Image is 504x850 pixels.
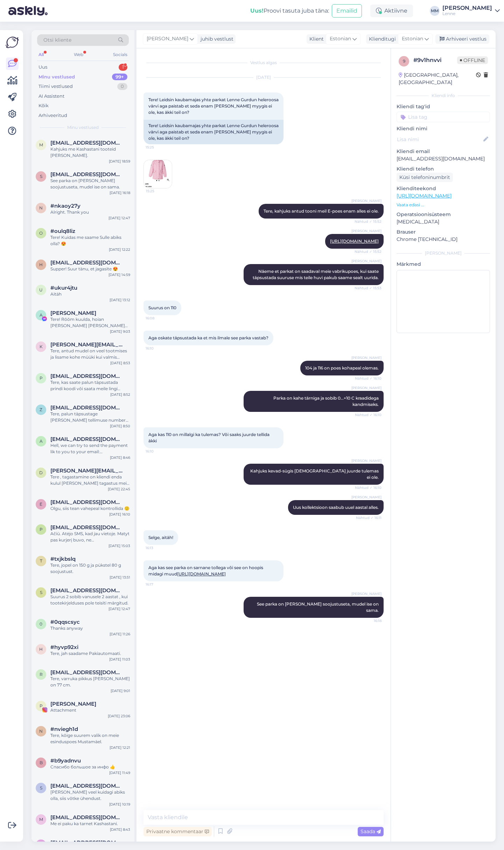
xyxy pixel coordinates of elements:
div: Attachment [50,707,130,713]
span: Nähtud ✓ 15:52 [355,219,381,224]
div: Tere, jopel on 150 g ja pükstel 80 g soojustust. [50,562,130,575]
span: #txjkbslq [50,556,76,562]
div: Küsi telefoninumbrit [397,173,453,182]
span: 16:10 [146,346,172,351]
span: [PERSON_NAME] [351,355,381,360]
div: Proovi tasuta juba täna: [250,7,329,15]
div: Tere! Kuidas me saame Sulle abiks olla? 😍 [50,234,130,247]
span: 16:10 [146,449,172,454]
span: Tere, kahjuks antud tooni meil E-poes enam alles ei ole. [264,208,379,214]
span: Estonian [402,35,423,43]
span: [PERSON_NAME] [351,458,381,463]
div: Hell, we can try to send the payment lik to you to your email: [EMAIL_ADDRESS][DOMAIN_NAME] [50,442,130,455]
span: 16:18 [355,618,381,623]
span: Nähtud ✓ 16:11 [355,515,381,520]
div: [DATE] 18:59 [109,159,130,164]
span: 15:25 [146,145,172,150]
span: t [40,558,42,564]
span: Nähtud ✓ 16:10 [355,485,381,490]
div: Alright. Thank you [50,209,130,215]
span: n [39,728,43,734]
span: [PERSON_NAME] [351,228,381,234]
div: [DATE] 16:18 [110,190,130,195]
span: Selge, aitäh! [148,535,173,540]
div: Kahjuks me Kashastani tooteid [PERSON_NAME]. [50,146,130,159]
div: [DATE] 12:47 [108,215,130,221]
p: [MEDICAL_DATA] [397,218,490,226]
div: Tere, antud mudel on veel tootmises ja lisame kohe müüki kui valmis saavad. Septembri keskel peak... [50,348,130,360]
span: pirkimas@smetonis.eu [50,524,123,531]
a: [URL][DOMAIN_NAME] [397,193,451,199]
div: Thanks anyway [50,625,130,631]
div: [DATE] 15:03 [108,543,130,548]
span: h [39,262,43,267]
div: Kliendi info [397,92,490,99]
span: [PERSON_NAME] [351,385,381,391]
span: #nkaoy27y [50,203,80,209]
span: [PERSON_NAME] [351,258,381,264]
span: miraidrisova@gmail.com [50,814,123,821]
div: [DATE] 12:47 [108,606,130,611]
span: roosaili112@gmail.com [50,669,123,676]
div: Privaatne kommentaar [143,827,212,836]
span: Nähtud ✓ 15:53 [355,285,381,291]
span: 15:25 [146,188,172,194]
div: [DATE] 22:45 [108,486,130,492]
span: m [39,142,43,147]
span: krista.kbi@gmail.com [50,341,123,348]
div: Socials [112,50,129,59]
p: Brauser [397,228,490,236]
img: Attachment [144,160,172,188]
span: Otsi kliente [43,36,71,44]
div: [PERSON_NAME] veel kuidagi abiks olla, siis võtke ühendust. [50,789,130,802]
span: Estonian [330,35,351,43]
span: #nviegh1d [50,726,78,732]
span: #hyvp92xi [50,644,78,650]
div: Olgu, siis tean vahepeal kontrollida 🙂 [50,505,130,512]
div: Tere, jah saadame Pakiautomaati. [50,650,130,657]
span: zehra.khudaverdiyeva@gmail.com [50,405,123,411]
span: #ukur4jtu [50,285,77,291]
span: 16:17 [146,582,172,587]
span: hlkupri@gmail.com [50,260,123,266]
span: Minu vestlused [67,124,99,131]
div: MM [430,6,440,16]
span: atthetop1001@gmail.com [50,436,123,442]
div: Aktiivne [370,5,413,17]
span: a [40,438,43,444]
span: s [40,785,42,790]
span: 9 [403,58,405,64]
span: 104 ja 116 on poes kohapeal olemas. [305,365,379,371]
div: Arhiveeritud [38,112,67,119]
div: [DATE] 8:53 [110,360,130,366]
span: e [40,502,42,507]
div: Lenne [442,11,492,16]
div: Kõik [38,102,49,109]
p: Vaata edasi ... [397,202,490,208]
div: [DATE] 11:26 [110,631,130,637]
span: purgamariin@gmail.com [50,373,123,379]
div: Klient [307,35,324,43]
div: Aitäh [50,291,130,297]
div: Tiimi vestlused [38,83,73,90]
span: Näeme et parkat on saadaval meie vabrikupoes, kui saate täpsustada suuruse mis teile huvi pakub s... [253,269,380,280]
span: P [40,703,43,709]
div: [GEOGRAPHIC_DATA], [GEOGRAPHIC_DATA] [399,71,476,86]
p: Kliendi tag'id [397,103,490,110]
div: [DATE] 8:46 [110,455,130,460]
span: Nähtud ✓ 16:10 [355,412,381,417]
div: [DATE] 14:59 [108,272,130,277]
span: p [40,527,43,532]
span: stuardeska@yahoo.de [50,587,123,594]
span: See parka on [PERSON_NAME] soojustuseta, mudel ise on sama. [257,601,380,613]
a: [PERSON_NAME]Lenne [442,5,500,16]
div: Tere! Leidsin kaubamajas yhte parkat Lenne Gurdun heleroosa värvi aga paistab et seda enam [PERSO... [143,120,283,144]
div: Vestlus algas [143,60,384,66]
span: #0qqscsyc [50,619,80,625]
b: Uus! [250,7,264,14]
p: Klienditeekond [397,185,490,192]
div: [PERSON_NAME] [397,250,490,256]
div: 0 [117,83,127,90]
span: Kahjuks kevad-sügis [DEMOGRAPHIC_DATA] juurde tulemas ei ole. [250,468,380,480]
span: diana.stopite@inbox.lv [50,468,123,474]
